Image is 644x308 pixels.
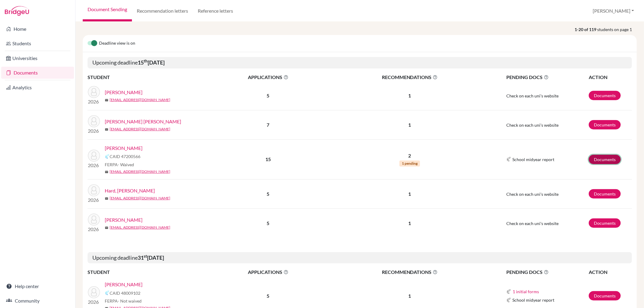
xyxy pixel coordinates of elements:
[1,37,74,49] a: Students
[506,93,559,98] span: Check on each uni's website
[512,288,539,295] button: 1 initial forms
[328,220,492,227] p: 1
[328,268,492,276] span: RECOMMENDATIONS
[105,161,134,168] span: FERPA
[1,52,74,64] a: Universities
[267,220,269,226] b: 5
[589,291,621,300] a: Documents
[105,187,155,194] a: Hard, [PERSON_NAME]
[589,120,621,129] a: Documents
[512,297,554,303] span: School midyear report
[138,59,165,66] b: 15 [DATE]
[506,157,511,162] img: Common App logo
[506,298,511,303] img: Common App logo
[267,293,269,299] b: 5
[105,144,143,152] a: [PERSON_NAME]
[88,57,632,68] h5: Upcoming deadline
[144,254,147,259] sup: st
[110,290,140,296] span: CAID 48009102
[144,59,148,63] sup: th
[88,226,100,233] p: 2026
[105,298,142,304] span: FERPA
[589,189,621,198] a: Documents
[88,196,100,204] p: 2026
[589,91,621,100] a: Documents
[328,292,492,300] p: 1
[265,156,271,162] b: 15
[506,192,559,197] span: Check on each uni's website
[105,170,108,174] span: mail
[88,73,208,81] th: STUDENT
[105,281,143,288] a: [PERSON_NAME]
[88,115,100,127] img: Cheong, Jin Xuan Charlene
[209,74,327,81] span: APPLICATIONS
[1,23,74,35] a: Home
[105,89,143,96] a: [PERSON_NAME]
[328,121,492,129] p: 1
[506,74,588,81] span: PENDING DOCS
[110,126,170,132] a: [EMAIL_ADDRESS][DOMAIN_NAME]
[105,226,108,230] span: mail
[88,98,100,105] p: 2026
[267,93,269,98] b: 5
[1,67,74,79] a: Documents
[589,155,621,164] a: Documents
[88,268,208,276] th: STUDENT
[209,268,327,276] span: APPLICATIONS
[590,5,637,17] button: [PERSON_NAME]
[512,156,554,163] span: School midyear report
[105,291,110,295] img: Common App logo
[105,128,108,131] span: mail
[5,6,29,16] img: Bridge-U
[506,289,511,294] img: Common App logo
[328,152,492,159] p: 2
[88,214,100,226] img: Ziems, Anna
[328,92,492,99] p: 1
[1,280,74,292] a: Help center
[110,169,170,174] a: [EMAIL_ADDRESS][DOMAIN_NAME]
[588,73,632,81] th: ACTION
[88,298,100,306] p: 2026
[597,26,637,33] span: students on page 1
[1,81,74,94] a: Analytics
[328,190,492,198] p: 1
[506,122,559,128] span: Check on each uni's website
[88,286,100,298] img: Burgada Molina, Sergio
[118,162,134,167] span: - Waived
[575,26,597,33] strong: 1-20 of 119
[328,74,492,81] span: RECOMMENDATIONS
[105,154,110,159] img: Common App logo
[118,298,142,303] span: - Not waived
[138,254,164,261] b: 31 [DATE]
[99,40,135,47] span: Deadline view is on
[506,221,559,226] span: Check on each uni's website
[88,162,100,169] p: 2026
[267,122,269,128] b: 7
[110,225,170,230] a: [EMAIL_ADDRESS][DOMAIN_NAME]
[589,218,621,228] a: Documents
[88,86,100,98] img: Averbakh, David
[110,153,140,160] span: CAID 47200566
[588,268,632,276] th: ACTION
[105,98,108,102] span: mail
[88,150,100,162] img: Fregeau, Ben
[88,127,100,135] p: 2026
[267,191,269,197] b: 5
[88,252,632,264] h5: Upcoming deadline
[105,216,143,224] a: [PERSON_NAME]
[110,195,170,201] a: [EMAIL_ADDRESS][DOMAIN_NAME]
[399,160,420,167] span: 1 pending
[105,197,108,200] span: mail
[105,118,181,125] a: [PERSON_NAME] [PERSON_NAME]
[1,295,74,307] a: Community
[506,268,588,276] span: PENDING DOCS
[88,184,100,196] img: Hard, Olivia
[110,97,170,103] a: [EMAIL_ADDRESS][DOMAIN_NAME]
